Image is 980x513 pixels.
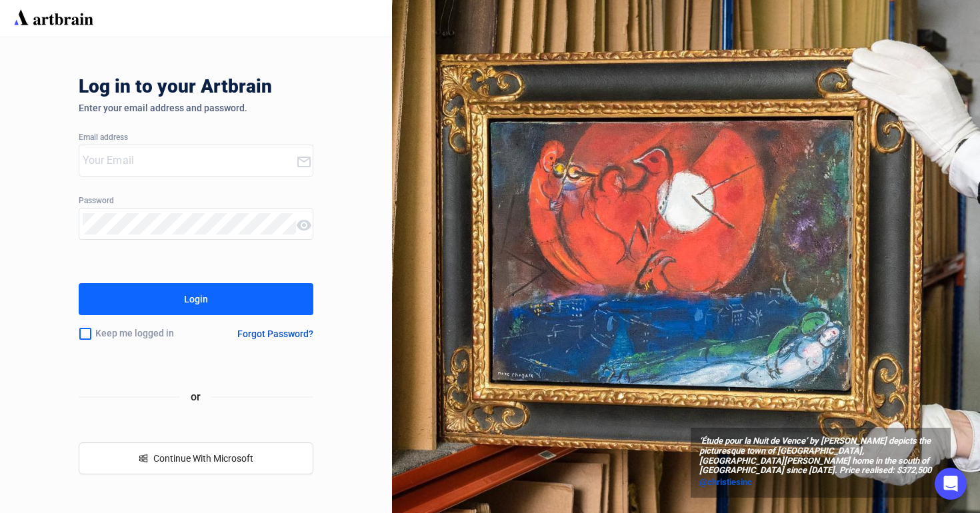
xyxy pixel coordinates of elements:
[79,103,314,113] div: Enter your email address and password.
[184,288,208,310] div: Login
[180,388,211,405] span: or
[79,197,314,206] div: Password
[699,436,942,476] span: ‘Étude pour la Nuit de Vence’ by [PERSON_NAME] depicts the picturesque town of [GEOGRAPHIC_DATA],...
[699,477,752,487] span: @christiesinc
[139,454,148,463] span: windows
[935,468,967,500] div: Open Intercom Messenger
[79,76,479,103] div: Log in to your Artbrain
[79,133,314,143] div: Email address
[237,328,313,339] div: Forgot Password?
[153,453,253,464] span: Continue With Microsoft
[699,476,942,489] a: @christiesinc
[79,442,314,474] button: windowsContinue With Microsoft
[79,320,208,348] div: Keep me logged in
[79,283,314,315] button: Login
[83,150,297,171] input: Your Email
